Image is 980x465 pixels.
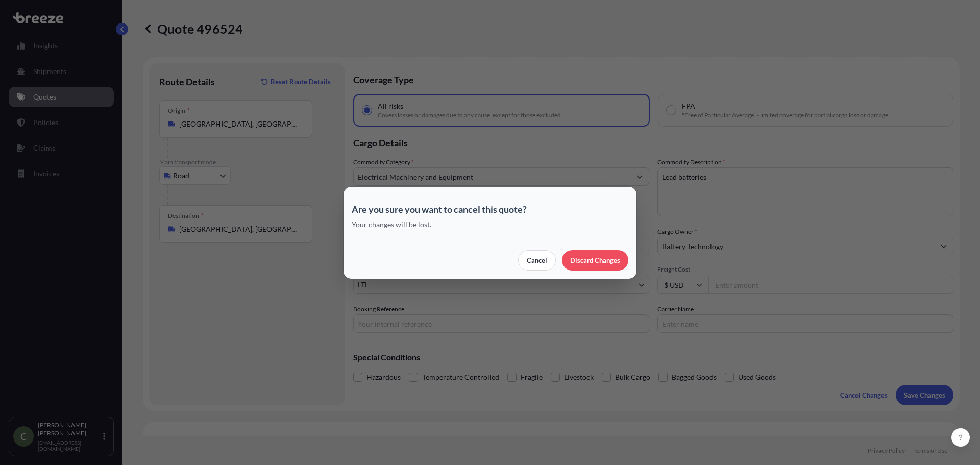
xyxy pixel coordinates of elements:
[570,255,620,265] p: Discard Changes
[527,255,547,265] p: Cancel
[562,250,628,271] button: Discard Changes
[352,203,628,215] p: Are you sure you want to cancel this quote?
[352,219,628,230] p: Your changes will be lost.
[518,250,556,271] button: Cancel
